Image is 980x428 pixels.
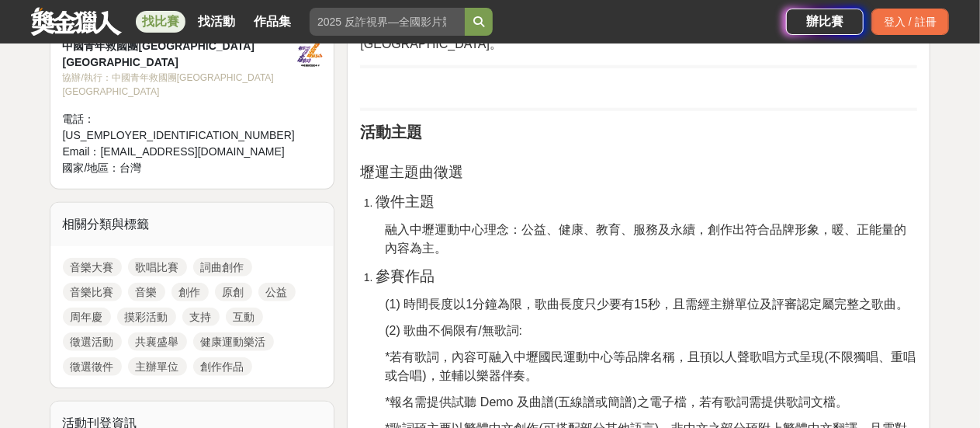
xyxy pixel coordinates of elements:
[63,308,111,326] a: 周年慶
[63,71,295,99] div: 協辦/執行： 中國青年救國團[GEOGRAPHIC_DATA][GEOGRAPHIC_DATA]
[128,283,165,301] a: 音樂
[50,203,334,246] div: 相關分類與標籤
[171,283,209,301] a: 創作
[63,162,120,174] span: 國家/地區：
[63,38,295,71] div: 中國青年救國團[GEOGRAPHIC_DATA][GEOGRAPHIC_DATA]
[128,332,187,351] a: 共襄盛舉
[376,268,435,284] span: 參賽作品
[248,11,297,33] a: 作品集
[63,111,295,144] div: 電話： [US_EMPLOYER_IDENTIFICATION_NUMBER]
[360,124,422,141] strong: 活動主題
[258,283,296,301] a: 公益
[193,332,274,351] a: 健康運動樂活
[192,11,241,33] a: 找活動
[360,164,463,180] span: 壢運主題曲徵選
[385,395,847,409] span: *報名需提供試聽 Demo 及曲譜(五線譜或簡譜)之電子檔，若有歌詞需提供歌詞文檔。
[193,258,252,277] a: 詞曲創作
[117,308,176,326] a: 摸彩活動
[385,298,909,311] span: (1) 時間長度以1分鐘為限，歌曲長度只少要有15秒，且需經主辦單位及評審認定屬完整之歌曲。
[310,8,465,36] input: 2025 反詐視界—全國影片競賽
[385,350,916,382] span: *若有歌詞，內容可融入中壢國民運動中心等品牌名稱，且頇以人聲歌唱方式呈現(不限獨唱、重唱或合唱)，並輔以樂器伴奏。
[215,283,252,301] a: 原創
[136,11,185,33] a: 找比賽
[871,9,949,35] div: 登入 / 註冊
[193,357,252,376] a: 創作作品
[128,357,187,376] a: 主辦單位
[63,144,295,160] div: Email： [EMAIL_ADDRESS][DOMAIN_NAME]
[226,308,263,326] a: 互動
[385,324,522,337] span: (2) 歌曲不侷限有/無歌詞:
[385,223,906,255] span: 融入中壢運動中心理念：公益、健康、教育、服務及永續，創作出符合品牌形象，暖、正能量的內容為主。
[182,308,220,326] a: 支持
[63,258,122,277] a: 音樂大賽
[63,332,122,351] a: 徵選活動
[786,9,864,35] a: 辦比賽
[128,258,187,277] a: 歌唱比賽
[119,162,141,174] span: 台灣
[63,283,122,301] a: 音樂比賽
[63,357,122,376] a: 徵選徵件
[376,193,435,210] span: 徵件主題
